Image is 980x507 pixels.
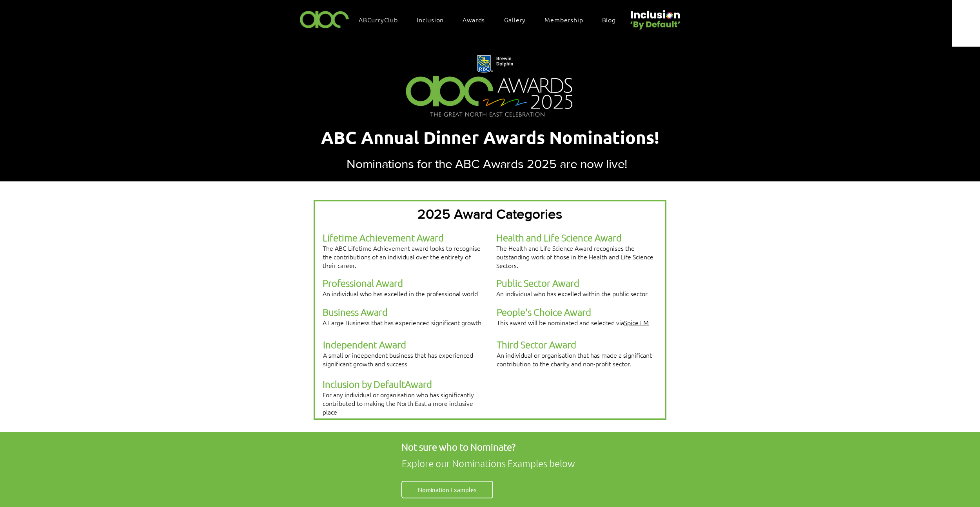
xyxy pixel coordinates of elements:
img: ABC-Logo-Blank-Background-01-01-2.png [298,7,352,31]
span: Lifetime Achievement Award [323,232,444,243]
span: Blog [602,15,616,24]
span: Health and Life Science Award [496,232,622,243]
a: Membership [541,11,595,28]
span: The Health and Life Science Award recognises the outstanding work of those in the Health and Life... [496,244,653,270]
span: People's Choice Award [497,306,591,318]
span: ABCurryClub [359,15,398,24]
span: The ABC Lifetime Achievement award looks to recognise the contributions of an individual over the... [323,244,481,270]
a: Gallery [500,11,538,28]
span: For any individual or organisation who has significantly contributed to making the North East a m... [323,390,474,416]
span: Award [405,378,432,390]
span: A Large Business that has experienced significant growth [323,318,481,327]
span: A small or independent business that has experienced significant growth and success [323,351,473,368]
span: efault [380,378,405,390]
span: An individual or organisation that has made a significant contribution to the charity and non-pro... [497,351,652,368]
span: Not sure who to Nominate? [401,441,515,453]
span: Inclusion by D [323,378,380,390]
span: Nominations for the ABC Awards 2025 are now live! [347,157,627,170]
a: Blog [598,11,628,28]
span: Membership [544,15,583,24]
span: Public Sector Award [496,277,579,289]
div: Inclusion [413,11,456,28]
span: Business Award [323,306,388,318]
span: ABC Annual Dinner Awards Nominations! [321,127,659,148]
span: An individual who has excelled in the professional world [323,289,478,298]
a: ABCurryClub [355,11,410,28]
img: Untitled design (22).png [628,4,682,31]
span: This award will be nominated and selected via [497,318,649,327]
div: Awards [459,11,497,28]
span: 2025 Award Categories [417,206,562,221]
span: Independent Award [323,339,406,350]
span: Gallery [504,15,526,24]
span: Professional Award [323,277,403,289]
a: Spice FM [624,318,649,327]
span: Explore our Nominations Examples below [402,457,575,469]
span: Nomination Examples [418,485,477,494]
img: Northern Insights Double Pager Apr 2025.png [396,44,584,129]
span: An individual who has excelled within the public sector [496,289,648,298]
span: Awards [463,15,485,24]
a: Nomination Examples [401,481,493,498]
span: Inclusion [417,15,444,24]
span: Third Sector Award [497,339,576,350]
nav: Site [355,11,628,28]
